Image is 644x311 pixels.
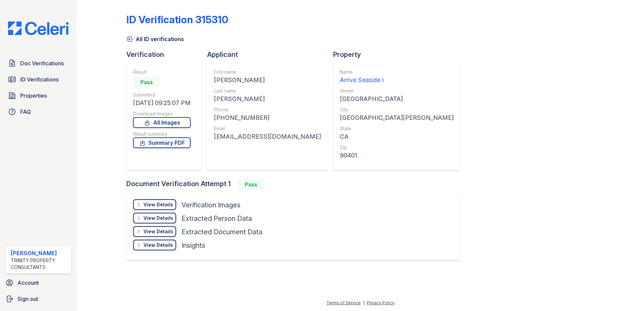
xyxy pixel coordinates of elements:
[3,276,74,289] a: Account
[340,106,454,113] div: City
[11,249,68,257] div: [PERSON_NAME]
[133,98,191,108] div: [DATE] 09:25:07 PM
[133,110,191,117] div: Download Images
[340,144,454,151] div: Zip
[126,13,228,26] div: ID Verification 315310
[214,132,321,141] div: [EMAIL_ADDRESS][DOMAIN_NAME]
[207,50,333,59] div: Applicant
[214,106,321,113] div: Phone
[340,125,454,132] div: State
[3,292,74,306] a: Sign out
[5,89,71,102] a: Properties
[18,295,38,303] span: Sign out
[20,75,59,83] span: ID Verifications
[367,300,394,305] a: Privacy Policy
[20,92,47,100] span: Properties
[143,228,173,235] div: View Details
[126,35,184,43] a: All ID verifications
[363,300,364,305] div: |
[340,113,454,123] div: [GEOGRAPHIC_DATA][PERSON_NAME]
[143,215,173,221] div: View Details
[133,77,160,88] div: Pass
[133,69,191,75] div: Result
[237,179,264,190] div: Pass
[11,257,68,271] div: Trinity Property Consultants
[182,241,205,250] div: Insights
[326,300,361,305] a: Terms of Service
[126,50,207,59] div: Verification
[340,69,454,85] a: Name Arrive Seaside I
[340,69,454,75] div: Name
[133,117,191,128] a: All Images
[214,113,321,123] div: [PHONE_NUMBER]
[133,131,191,137] div: Result summary
[18,279,39,287] span: Account
[20,59,64,67] span: Doc Verifications
[182,227,262,237] div: Extracted Document Data
[214,69,321,75] div: First name
[5,105,71,118] a: FAQ
[214,75,321,85] div: [PERSON_NAME]
[126,179,466,190] div: Document Verification Attempt 1
[333,50,466,59] div: Property
[5,57,71,70] a: Doc Verifications
[182,214,252,223] div: Extracted Person Data
[340,151,454,160] div: 90401
[340,75,454,85] div: Arrive Seaside I
[214,88,321,94] div: Last name
[182,200,240,210] div: Verification Images
[133,137,191,148] a: Summary PDF
[340,94,454,104] div: [GEOGRAPHIC_DATA]
[214,125,321,132] div: Email
[340,132,454,141] div: CA
[133,92,191,98] div: Submitted
[5,73,71,86] a: ID Verifications
[143,201,173,208] div: View Details
[20,108,31,116] span: FAQ
[340,88,454,94] div: Street
[214,94,321,104] div: [PERSON_NAME]
[3,22,74,35] img: CE_Logo_Blue-a8612792a0a2168367f1c8372b55b34899dd931a85d93a1a3d3e32e68fde9ad4.png
[143,242,173,248] div: View Details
